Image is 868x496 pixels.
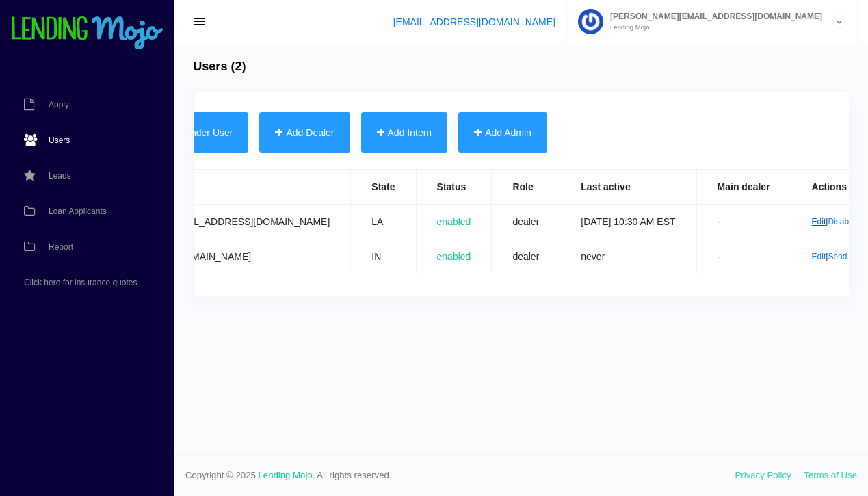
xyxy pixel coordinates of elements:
a: Edit [812,252,826,261]
th: State [351,170,416,205]
span: Loan Applicants [49,207,107,216]
span: Report [49,243,73,251]
button: Add Admin [458,112,547,153]
small: Lending Mojo [603,24,822,31]
a: Edit [812,217,826,226]
button: Add Dealer [259,112,350,153]
td: dealer [492,205,560,239]
span: Click here for insurance quotes [24,278,137,287]
th: Main dealer [696,170,791,205]
td: [DATE] 10:30 AM EST [560,205,696,239]
span: Users [49,136,70,144]
td: never [560,239,696,274]
a: Lending Mojo [259,470,313,480]
span: Leads [49,172,71,180]
th: Last active [560,170,696,205]
span: enabled [437,216,471,227]
th: Role [492,170,560,205]
img: logo-small.png [10,16,164,51]
span: Apply [49,101,69,109]
td: - [696,239,791,274]
td: [EMAIL_ADDRESS][DOMAIN_NAME] [68,239,350,274]
a: Disable [828,217,855,226]
td: - [696,205,791,239]
span: enabled [437,251,471,262]
a: Privacy Policy [735,470,791,480]
th: Status [416,170,492,205]
a: Terms of Use [804,470,857,480]
h4: Users (2) [193,60,246,75]
a: [EMAIL_ADDRESS][DOMAIN_NAME] [393,16,555,27]
td: dealer [492,239,560,274]
button: Add Intern [361,112,448,153]
td: LA [351,205,416,239]
img: Profile image [578,9,603,34]
span: Copyright © 2025. . All rights reserved. [185,469,735,482]
td: [PERSON_NAME][EMAIL_ADDRESS][DOMAIN_NAME] [68,205,350,239]
td: IN [351,239,416,274]
span: [PERSON_NAME][EMAIL_ADDRESS][DOMAIN_NAME] [603,12,822,21]
th: Email [68,170,350,205]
